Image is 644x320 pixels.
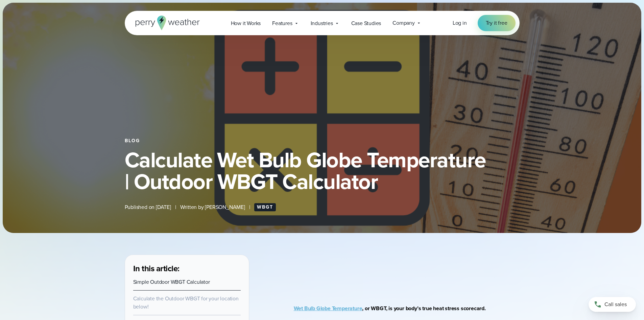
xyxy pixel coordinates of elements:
a: Log in [453,19,467,27]
span: Published on [DATE] [125,203,171,211]
strong: , or WBGT, is your body’s true heat stress scorecard. [294,304,486,312]
a: Calculate the Outdoor WBGT for your location below! [133,295,239,311]
span: Features [272,19,292,27]
span: | [249,203,250,211]
a: Call sales [589,297,636,312]
div: Blog [125,138,520,144]
span: How it Works [231,19,261,27]
a: WBGT [254,203,276,211]
span: | [175,203,176,211]
span: Try it free [486,19,507,27]
a: Simple Outdoor WBGT Calculator [133,278,210,286]
span: Case Studies [351,19,381,27]
span: Industries [311,19,333,27]
a: Try it free [478,15,516,31]
a: Wet Bulb Globe Temperature [294,304,362,312]
h1: Calculate Wet Bulb Globe Temperature | Outdoor WBGT Calculator [125,149,520,192]
a: Case Studies [345,16,387,30]
h3: In this article: [133,263,241,274]
span: Written by [PERSON_NAME] [180,203,245,211]
span: Call sales [604,300,627,308]
span: Company [392,19,415,27]
iframe: WBGT Explained: Listen as we break down all you need to know about WBGT Video [313,255,500,283]
a: How it Works [225,16,267,30]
